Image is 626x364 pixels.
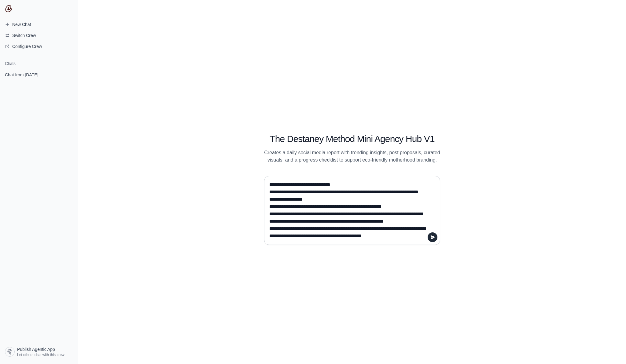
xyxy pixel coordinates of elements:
button: Switch Crew [2,31,75,40]
iframe: Chat Widget [595,335,626,364]
span: Configure Crew [12,43,42,49]
a: Publish Agentic App Let others chat with this crew [2,344,75,359]
span: New Chat [12,21,31,27]
span: Chat from [DATE] [5,72,38,78]
p: Creates a daily social media report with trending insights, post proposals, curated visuals, and ... [264,149,440,164]
span: Let others chat with this crew [17,352,64,357]
h1: The Destaney Method Mini Agency Hub V1 [264,133,440,144]
a: Configure Crew [2,42,75,51]
img: CrewAI Logo [5,5,12,12]
a: Chat from [DATE] [2,69,75,80]
span: Publish Agentic App [17,346,55,352]
span: Switch Crew [12,32,36,38]
a: New Chat [2,20,75,29]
